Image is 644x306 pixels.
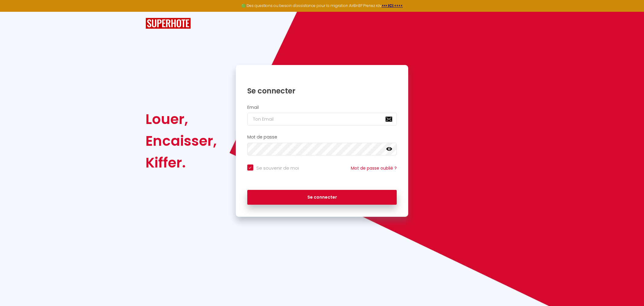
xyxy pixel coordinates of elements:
a: >>> ICI <<<< [382,3,403,8]
h2: Email [247,105,397,110]
a: Mot de passe oublié ? [351,165,397,171]
input: Ton Email [247,113,397,125]
div: Louer, [146,108,217,130]
h1: Se connecter [247,86,397,96]
button: Se connecter [247,190,397,205]
div: Kiffer. [146,152,217,174]
div: Encaisser, [146,130,217,152]
h2: Mot de passe [247,135,397,140]
img: SuperHote logo [146,18,191,29]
